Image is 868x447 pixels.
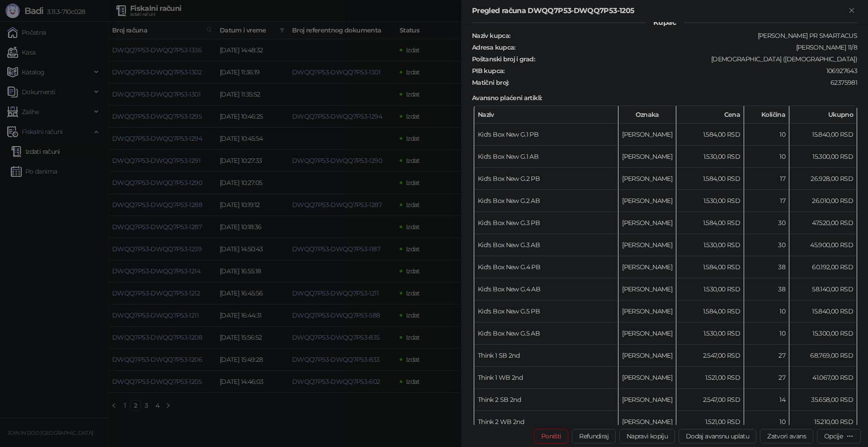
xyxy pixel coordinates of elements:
[676,124,744,146] td: 1.584,00 RSD
[789,300,857,323] td: 15.840,00 RSD
[789,323,857,345] td: 15.300,00 RSD
[676,234,744,256] td: 1.530,00 RSD
[789,124,857,146] td: 15.840,00 RSD
[760,429,813,443] button: Zatvori avans
[618,190,676,212] td: [PERSON_NAME]
[618,345,676,367] td: [PERSON_NAME]
[817,429,861,443] button: Opcije
[744,345,789,367] td: 27
[744,106,789,124] th: Količina
[789,389,857,411] td: 35.658,00 RSD
[676,323,744,345] td: 1.530,00 RSD
[618,124,676,146] td: [PERSON_NAME]
[618,323,676,345] td: [PERSON_NAME]
[846,5,857,16] button: Zatvori
[474,234,618,256] td: Kid's Box New G.3 AB
[618,168,676,190] td: [PERSON_NAME]
[679,429,756,443] button: Dodaj avansnu uplatu
[474,411,618,433] td: Think 2 WB 2nd
[516,43,858,51] div: [PERSON_NAME] 11/8
[618,106,676,124] th: Oznaka
[619,429,675,443] button: Napravi kopiju
[474,367,618,389] td: Think 1 WB 2nd
[676,106,744,124] th: Cena
[646,18,683,27] span: Kupac
[472,55,535,63] strong: Poštanski broj i grad :
[618,411,676,433] td: [PERSON_NAME]
[472,43,515,51] strong: Adresa kupca :
[744,367,789,389] td: 27
[676,146,744,168] td: 1.530,00 RSD
[744,124,789,146] td: 10
[676,389,744,411] td: 2.547,00 RSD
[474,168,618,190] td: Kid's Box New G.2 PB
[676,367,744,389] td: 1.521,00 RSD
[618,212,676,234] td: [PERSON_NAME]
[474,190,618,212] td: Kid's Box New G.2 AB
[789,278,857,300] td: 58.140,00 RSD
[505,67,858,75] div: 106927643
[627,432,668,440] span: Napravi kopiju
[789,190,857,212] td: 26.010,00 RSD
[472,32,510,40] strong: Naziv kupca :
[572,429,616,443] button: Refundiraj
[474,389,618,411] td: Think 2 SB 2nd
[536,55,858,63] div: [DEMOGRAPHIC_DATA] ([DEMOGRAPHIC_DATA])
[474,345,618,367] td: Think 1 SB 2nd
[472,67,505,75] strong: PIB kupca :
[744,190,789,212] td: 17
[474,323,618,345] td: Kid's Box New G.5 AB
[472,78,509,87] strong: Matični broj :
[789,345,857,367] td: 68.769,00 RSD
[744,212,789,234] td: 30
[472,94,542,102] strong: Avansno plaćeni artikli :
[676,212,744,234] td: 1.584,00 RSD
[744,411,789,433] td: 10
[676,278,744,300] td: 1.530,00 RSD
[618,367,676,389] td: [PERSON_NAME]
[789,411,857,433] td: 15.210,00 RSD
[534,429,569,443] button: Poništi
[744,256,789,278] td: 38
[676,345,744,367] td: 2.547,00 RSD
[472,5,846,16] div: Pregled računa DWQQ7P53-DWQQ7P53-1205
[744,323,789,345] td: 10
[474,212,618,234] td: Kid's Box New G.3 PB
[474,278,618,300] td: Kid's Box New G.4 AB
[824,432,843,440] div: Opcije
[789,146,857,168] td: 15.300,00 RSD
[511,32,858,40] div: [PERSON_NAME] PR SMARTACUS
[789,234,857,256] td: 45.900,00 RSD
[676,190,744,212] td: 1.530,00 RSD
[744,300,789,323] td: 10
[744,278,789,300] td: 38
[789,256,857,278] td: 60.192,00 RSD
[676,300,744,323] td: 1.584,00 RSD
[618,278,676,300] td: [PERSON_NAME]
[618,389,676,411] td: [PERSON_NAME]
[744,168,789,190] td: 17
[510,78,858,87] div: 62375981
[474,300,618,323] td: Kid's Box New G.5 PB
[744,389,789,411] td: 14
[676,168,744,190] td: 1.584,00 RSD
[789,212,857,234] td: 47.520,00 RSD
[474,124,618,146] td: Kid's Box New G.1 PB
[789,367,857,389] td: 41.067,00 RSD
[618,300,676,323] td: [PERSON_NAME]
[618,234,676,256] td: [PERSON_NAME]
[789,168,857,190] td: 26.928,00 RSD
[618,146,676,168] td: [PERSON_NAME]
[676,256,744,278] td: 1.584,00 RSD
[474,106,618,124] th: Naziv
[744,234,789,256] td: 30
[744,146,789,168] td: 10
[474,256,618,278] td: Kid's Box New G.4 PB
[618,256,676,278] td: [PERSON_NAME]
[789,106,857,124] th: Ukupno
[474,146,618,168] td: Kid's Box New G.1 AB
[676,411,744,433] td: 1.521,00 RSD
